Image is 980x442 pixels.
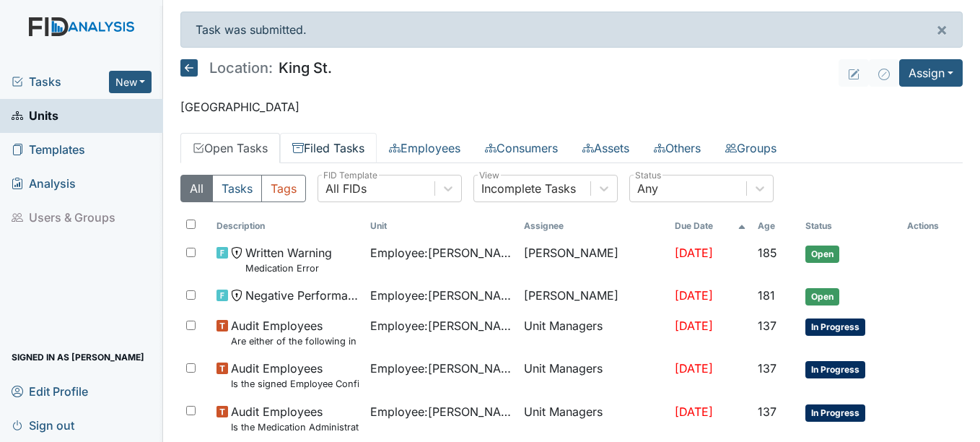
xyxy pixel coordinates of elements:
th: Actions [901,214,963,238]
span: Edit Profile [12,380,88,402]
small: Medication Error [245,261,332,275]
span: Audit Employees Are either of the following in the file? "Consumer Report Release Forms" and the ... [231,317,359,348]
span: Employee : [PERSON_NAME] [370,287,512,304]
span: Signed in as [PERSON_NAME] [12,346,144,368]
span: Employee : [PERSON_NAME] [370,360,512,377]
span: In Progress [805,318,865,336]
span: [DATE] [675,318,713,333]
a: Employees [377,133,473,163]
span: 137 [758,404,776,419]
span: Templates [12,139,85,161]
span: Audit Employees Is the signed Employee Confidentiality Agreement in the file (HIPPA)? [231,360,359,391]
span: In Progress [805,404,865,422]
span: Employee : [PERSON_NAME] [370,317,512,334]
span: Employee : [PERSON_NAME] [370,244,512,261]
a: Groups [713,133,789,163]
button: New [109,71,152,93]
a: Consumers [473,133,570,163]
a: Open Tasks [180,133,280,163]
span: In Progress [805,361,865,378]
span: [DATE] [675,361,713,376]
span: × [936,19,948,40]
span: Sign out [12,414,74,436]
div: All FIDs [325,180,367,197]
small: Are either of the following in the file? "Consumer Report Release Forms" and the "MVR Disclosure ... [231,334,359,348]
a: Tasks [12,73,109,90]
span: [DATE] [675,404,713,419]
small: Is the signed Employee Confidentiality Agreement in the file (HIPPA)? [231,377,359,391]
button: Tags [261,175,306,202]
button: × [922,12,962,47]
a: Others [642,133,713,163]
div: Type filter [180,175,306,202]
button: Tasks [212,175,262,202]
th: Toggle SortBy [800,214,901,238]
td: [PERSON_NAME] [518,238,669,281]
span: Audit Employees Is the Medication Administration certificate found in the file? [231,403,359,434]
span: [DATE] [675,246,713,260]
span: Units [12,105,58,127]
input: Toggle All Rows Selected [186,220,196,229]
span: Analysis [12,173,76,195]
td: Unit Managers [518,311,669,354]
a: Filed Tasks [280,133,377,163]
span: 181 [758,288,775,303]
div: Incomplete Tasks [481,180,576,197]
span: Location: [209,61,273,75]
th: Toggle SortBy [752,214,799,238]
p: [GEOGRAPHIC_DATA] [180,98,963,116]
span: [DATE] [675,288,713,303]
button: All [180,175,213,202]
span: Written Warning Medication Error [245,244,332,275]
th: Toggle SortBy [669,214,752,238]
a: Assets [570,133,642,163]
th: Toggle SortBy [211,214,364,238]
th: Assignee [518,214,669,238]
span: Negative Performance Review [245,287,359,304]
div: Any [637,180,658,197]
small: Is the Medication Administration certificate found in the file? [231,420,359,434]
button: Assign [899,59,963,87]
span: Open [805,288,839,305]
span: 137 [758,361,776,376]
span: 137 [758,318,776,333]
h5: King St. [180,59,332,77]
th: Toggle SortBy [364,214,518,238]
td: Unit Managers [518,354,669,396]
td: Unit Managers [518,397,669,440]
span: 185 [758,246,777,260]
span: Open [805,246,839,263]
div: Task was submitted. [180,12,963,48]
td: [PERSON_NAME] [518,281,669,311]
span: Employee : [PERSON_NAME], Uniququa [370,403,512,420]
